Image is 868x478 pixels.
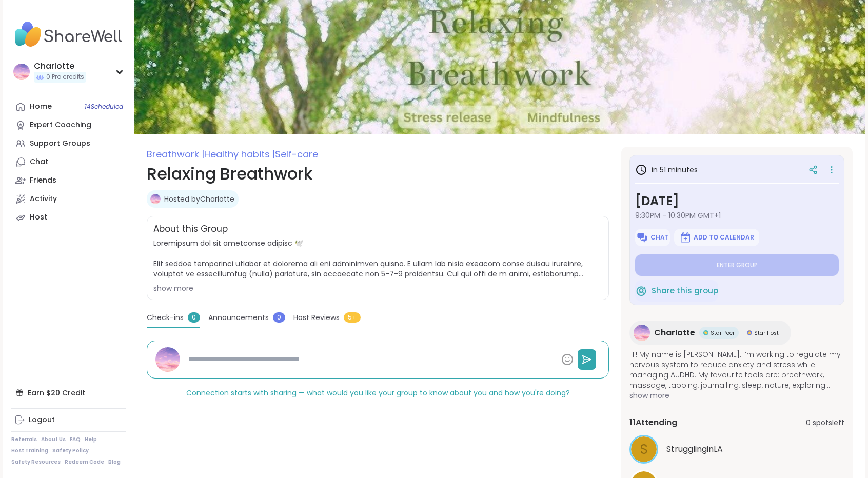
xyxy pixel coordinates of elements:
img: CharIotte [634,325,650,341]
img: CharIotte [13,64,30,80]
div: show more [153,283,602,293]
span: Star Host [754,329,779,337]
div: Activity [30,194,57,204]
a: Host [11,208,126,227]
span: Share this group [652,285,718,297]
span: show more [629,390,844,401]
a: Host Training [11,447,48,454]
button: Add to Calendar [674,229,759,246]
span: Connection starts with sharing — what would you like your group to know about you and how you're ... [186,388,570,398]
a: About Us [41,436,66,443]
a: CharIotteCharIotteStar PeerStar PeerStar HostStar Host [629,321,791,345]
h1: Relaxing Breathwork [147,162,609,186]
div: Earn $20 Credit [11,384,126,402]
h2: About this Group [153,223,228,236]
img: Star Peer [703,330,708,335]
span: Announcements [208,312,269,323]
span: Host Reviews [293,312,340,323]
span: S [640,440,648,460]
div: CharIotte [34,61,86,72]
span: 0 spots left [806,417,844,428]
span: 5+ [344,312,361,323]
div: Friends [30,175,56,186]
button: Enter group [635,254,839,276]
span: Hi! My name is [PERSON_NAME]. I‘m working to regulate my nervous system to reduce anxiety and str... [629,349,844,390]
a: Home14Scheduled [11,97,126,116]
a: Chat [11,153,126,171]
a: Support Groups [11,134,126,153]
span: Healthy habits | [204,148,275,161]
a: Blog [108,459,121,466]
a: Activity [11,190,126,208]
span: Enter group [717,261,758,269]
a: Friends [11,171,126,190]
a: Safety Resources [11,459,61,466]
div: Chat [30,157,48,167]
a: Referrals [11,436,37,443]
span: 14 Scheduled [85,103,123,111]
a: FAQ [70,436,81,443]
span: Add to Calendar [694,233,754,242]
img: ShareWell Logomark [679,231,692,244]
div: Host [30,212,47,223]
img: CharIotte [150,194,161,204]
a: Help [85,436,97,443]
span: CharIotte [654,327,695,339]
img: ShareWell Logomark [635,285,647,297]
a: Safety Policy [52,447,89,454]
img: ShareWell Nav Logo [11,16,126,52]
h3: in 51 minutes [635,164,698,176]
img: ShareWell Logomark [636,231,648,244]
span: Chat [650,233,669,242]
div: Expert Coaching [30,120,91,130]
span: StrugglinginLA [666,443,723,455]
button: Share this group [635,280,718,302]
span: 0 [188,312,200,323]
img: Star Host [747,330,752,335]
a: Redeem Code [65,459,104,466]
span: 0 Pro credits [46,73,84,82]
span: Star Peer [711,329,735,337]
h3: [DATE] [635,192,839,210]
a: Hosted byCharIotte [164,194,234,204]
div: Home [30,102,52,112]
a: Expert Coaching [11,116,126,134]
span: Loremipsum dol sit ametconse adipisc 🕊️ Elit seddoe temporinci utlabor et dolorema ali eni admini... [153,238,602,279]
span: Breathwork | [147,148,204,161]
div: Logout [29,415,55,425]
button: Chat [635,229,670,246]
img: CharIotte [155,347,180,372]
a: Logout [11,411,126,429]
span: 11 Attending [629,416,677,429]
a: SStrugglinginLA [629,435,844,464]
span: 9:30PM - 10:30PM GMT+1 [635,210,839,221]
span: Check-ins [147,312,184,323]
span: 0 [273,312,285,323]
div: Support Groups [30,138,90,149]
span: Self-care [275,148,318,161]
